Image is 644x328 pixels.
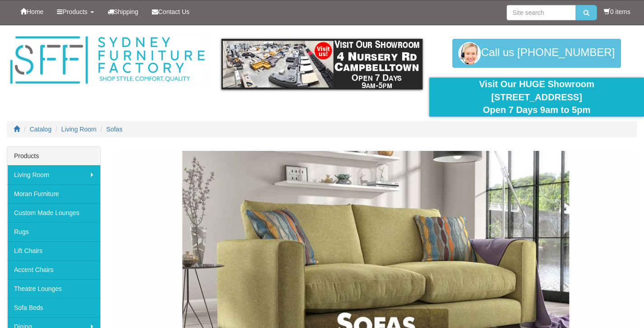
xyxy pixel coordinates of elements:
a: Contact Us [145,0,196,23]
a: Theatre Lounges [7,279,100,298]
a: Home [14,0,50,23]
img: showroom.gif [221,39,423,89]
a: Sofas [106,126,122,133]
span: Shipping [114,8,139,15]
span: Contact Us [158,8,189,15]
a: Living Room [61,126,97,133]
div: Products [7,147,100,165]
input: Site search [507,5,576,20]
a: Living Room [7,165,100,184]
a: Rugs [7,222,100,241]
a: Custom Made Lounges [7,203,100,222]
a: Accent Chairs [7,260,100,279]
a: Moran Furniture [7,184,100,203]
span: Products [62,8,87,15]
a: Products [50,0,100,23]
li: 0 items [604,7,630,16]
span: Home [27,8,43,15]
a: Shipping [101,0,146,23]
a: Sofa Beds [7,298,100,317]
a: Catalog [30,126,52,133]
img: Sydney Furniture Factory [7,34,208,86]
div: Visit Our HUGE Showroom [STREET_ADDRESS] Open 7 Days 9am to 5pm [436,78,637,117]
a: Lift Chairs [7,241,100,260]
